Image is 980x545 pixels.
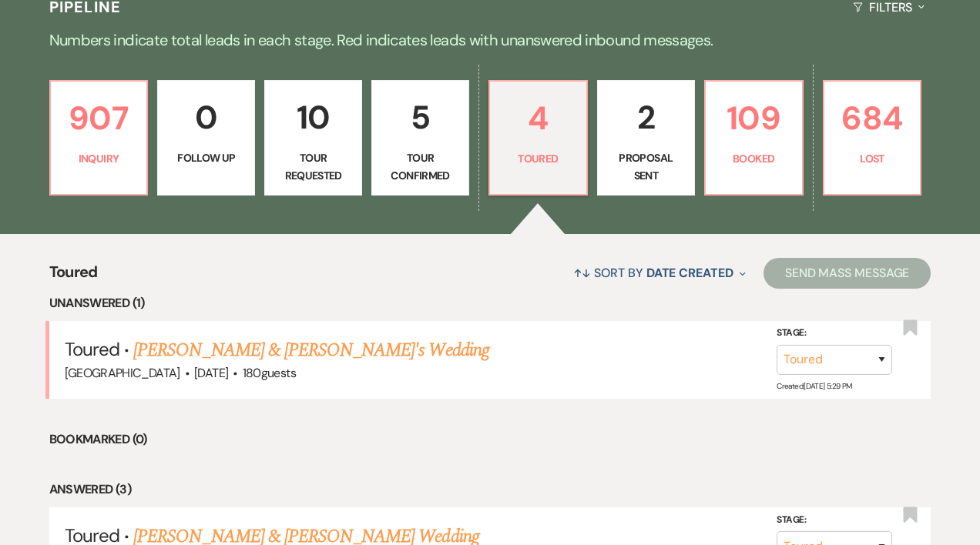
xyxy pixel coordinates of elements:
[274,149,352,184] p: Tour Requested
[607,149,685,184] p: Proposal Sent
[764,258,931,289] button: Send Mass Message
[646,265,733,281] span: Date Created
[715,92,793,144] p: 109
[715,150,793,167] p: Booked
[381,92,459,143] p: 5
[49,293,931,313] li: Unanswered (1)
[157,80,255,196] a: 0Follow Up
[777,325,892,342] label: Stage:
[777,511,892,528] label: Stage:
[243,365,296,381] span: 180 guests
[607,92,685,143] p: 2
[167,92,245,143] p: 0
[381,149,459,184] p: Tour Confirmed
[49,260,98,293] span: Toured
[499,92,577,144] p: 4
[194,365,228,381] span: [DATE]
[49,480,931,500] li: Answered (3)
[65,337,119,361] span: Toured
[834,150,911,167] p: Lost
[834,92,911,144] p: 684
[49,430,931,450] li: Bookmarked (0)
[133,336,489,364] a: [PERSON_NAME] & [PERSON_NAME]'s Wedding
[60,150,138,167] p: Inquiry
[704,80,804,196] a: 109Booked
[60,92,138,144] p: 907
[777,381,851,391] span: Created: [DATE] 5:29 PM
[573,265,592,281] span: ↑↓
[371,80,469,196] a: 5Tour Confirmed
[167,149,245,166] p: Follow Up
[264,80,362,196] a: 10Tour Requested
[499,150,577,167] p: Toured
[65,365,180,381] span: [GEOGRAPHIC_DATA]
[488,80,588,196] a: 4Toured
[567,252,752,293] button: Sort By Date Created
[823,80,922,196] a: 684Lost
[274,92,352,143] p: 10
[597,80,695,196] a: 2Proposal Sent
[49,80,149,196] a: 907Inquiry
